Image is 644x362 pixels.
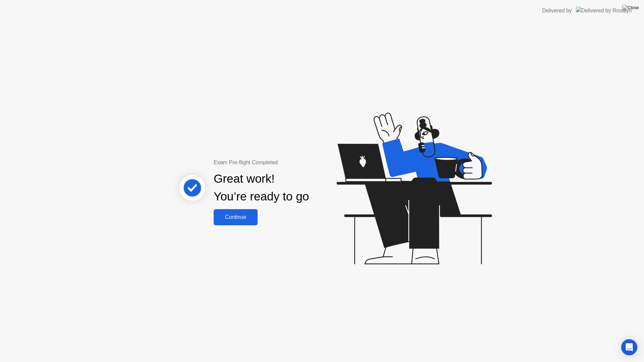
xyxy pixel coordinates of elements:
div: Delivered by [542,7,572,15]
img: Close [622,5,639,10]
button: Continue [214,209,258,225]
div: Great work! You’re ready to go [214,170,309,205]
div: Continue [216,214,256,220]
div: Exam Pre-flight Completed [214,159,352,167]
img: Delivered by Rosalyn [576,7,632,14]
div: Open Intercom Messenger [621,339,637,355]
